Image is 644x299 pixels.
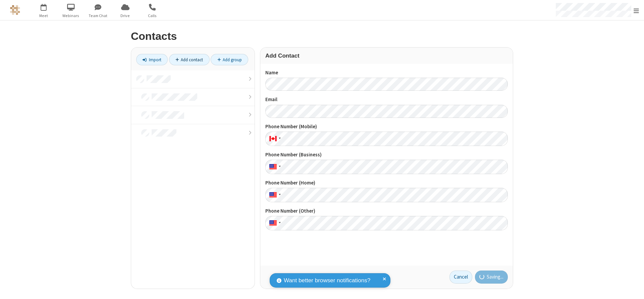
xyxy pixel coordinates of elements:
[169,54,210,65] a: Add contact
[265,123,508,131] label: Phone Number (Mobile)
[487,273,503,281] span: Saving...
[31,13,56,19] span: Meet
[140,13,165,19] span: Calls
[265,69,508,77] label: Name
[58,13,84,19] span: Webinars
[265,132,283,146] div: Canada: + 1
[265,53,508,59] h3: Add Contact
[265,151,508,159] label: Phone Number (Business)
[265,216,283,230] div: United States: + 1
[265,188,283,202] div: United States: + 1
[265,96,508,103] label: Email
[131,30,513,42] h2: Contacts
[136,54,168,65] a: Import
[265,179,508,187] label: Phone Number (Home)
[284,276,370,285] span: Want better browser notifications?
[211,54,248,65] a: Add group
[86,13,111,19] span: Team Chat
[265,160,283,174] div: United States: + 1
[265,207,508,215] label: Phone Number (Other)
[113,13,138,19] span: Drive
[449,271,472,284] a: Cancel
[475,271,508,284] button: Saving...
[10,5,20,15] img: QA Selenium DO NOT DELETE OR CHANGE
